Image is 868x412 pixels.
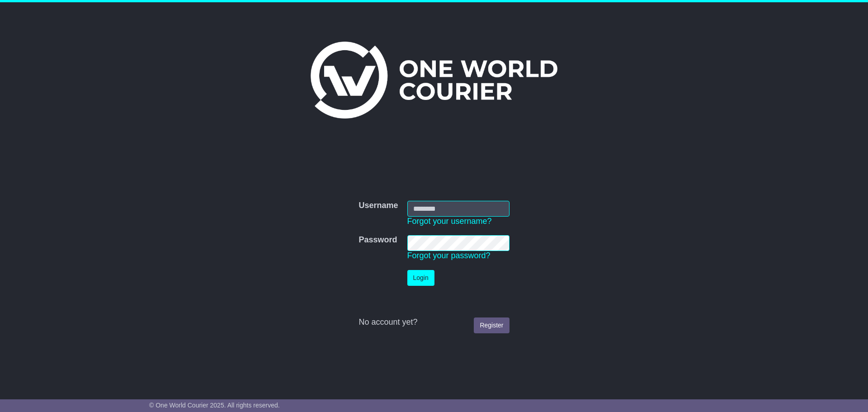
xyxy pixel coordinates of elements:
button: Login [407,270,434,286]
label: Username [359,201,398,211]
a: Forgot your username? [407,217,492,226]
label: Password [359,235,397,245]
a: Forgot your password? [407,251,491,260]
span: © One World Courier 2025. All rights reserved. [149,402,280,409]
a: Register [474,317,509,333]
div: No account yet? [359,317,509,327]
img: One World [311,42,557,118]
